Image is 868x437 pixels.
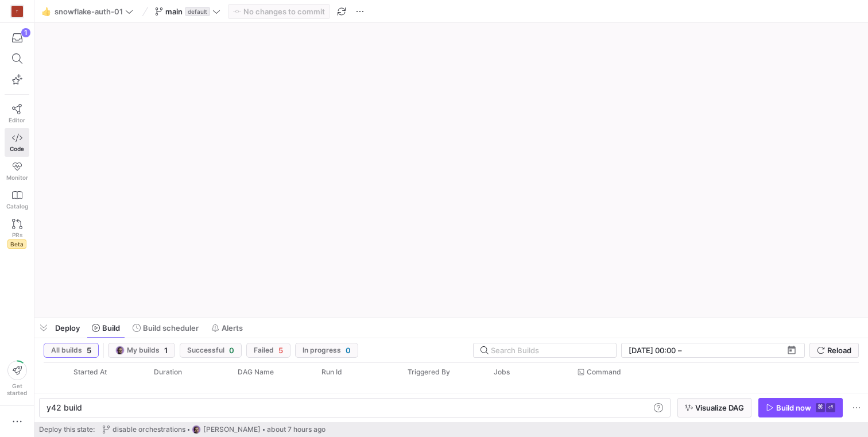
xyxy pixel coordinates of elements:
[55,323,80,332] span: Deploy
[46,403,82,412] span: y42 build
[39,4,136,19] button: 👍snowflake-auth-01
[278,346,283,355] span: 5
[695,403,744,412] span: Visualize DAG
[5,157,29,185] a: Monitor
[295,343,358,358] button: In progress0
[6,174,28,181] span: Monitor
[99,422,328,437] button: disable orchestrationshttps://storage.googleapis.com/y42-prod-data-exchange/images/9mlvGdob1SBuJG...
[684,346,759,355] input: End datetime
[5,214,29,253] a: PRsBeta
[5,128,29,157] a: Code
[826,403,835,412] kbd: ⏎
[246,343,290,358] button: Failed5
[238,368,274,376] span: DAG Name
[5,185,29,214] a: Catalog
[185,7,210,16] span: default
[678,346,682,355] span: –
[222,323,243,332] span: Alerts
[758,398,843,417] button: Build now⌘⏎
[143,323,199,332] span: Build scheduler
[102,323,120,332] span: Build
[187,346,224,354] span: Successful
[587,368,621,376] span: Command
[10,145,24,152] span: Code
[408,368,450,376] span: Triggered By
[44,343,99,358] button: All builds5
[5,2,29,21] a: T
[165,7,183,16] span: main
[113,426,185,434] span: disable orchestrations
[809,343,859,358] button: Reload
[5,28,29,48] button: 1
[7,239,26,249] span: Beta
[267,426,325,434] span: about 7 hours ago
[494,368,510,376] span: Jobs
[73,368,107,376] span: Started At
[346,346,351,355] span: 0
[6,203,28,210] span: Catalog
[9,117,25,123] span: Editor
[87,318,125,338] button: Build
[315,382,401,409] div: b17fe2b7-c5c2-4183-a9c7-89999471fc89
[254,346,274,354] span: Failed
[11,6,23,17] div: T
[776,403,811,412] div: Build now
[127,318,204,338] button: Build scheduler
[180,343,242,358] button: Successful0
[677,398,751,417] button: Visualize DAG
[154,368,182,376] span: Duration
[39,426,95,434] span: Deploy this state:
[203,426,261,434] span: [PERSON_NAME]
[127,346,160,354] span: My builds
[51,346,82,354] span: All builds
[303,346,341,354] span: In progress
[115,346,125,355] img: https://storage.googleapis.com/y42-prod-data-exchange/images/9mlvGdob1SBuJGjnK24K4byluFUhBXBzD3rX...
[42,7,50,16] span: 👍
[816,403,825,412] kbd: ⌘
[12,231,22,238] span: PRs
[108,343,175,358] button: https://storage.googleapis.com/y42-prod-data-exchange/images/9mlvGdob1SBuJGjnK24K4byluFUhBXBzD3rX...
[5,356,29,401] button: Getstarted
[21,28,30,37] div: 1
[55,7,123,16] span: snowflake-auth-01
[321,368,342,376] span: Run Id
[192,425,201,434] img: https://storage.googleapis.com/y42-prod-data-exchange/images/9mlvGdob1SBuJGjnK24K4byluFUhBXBzD3rX...
[491,346,607,355] input: Search Builds
[5,99,29,128] a: Editor
[827,346,851,355] span: Reload
[238,382,308,409] span: Ad hoc
[629,346,676,355] input: Start datetime
[87,346,91,355] span: 5
[7,382,27,396] span: Get started
[206,318,248,338] button: Alerts
[152,4,223,19] button: maindefault
[164,346,168,355] span: 1
[229,346,234,355] span: 0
